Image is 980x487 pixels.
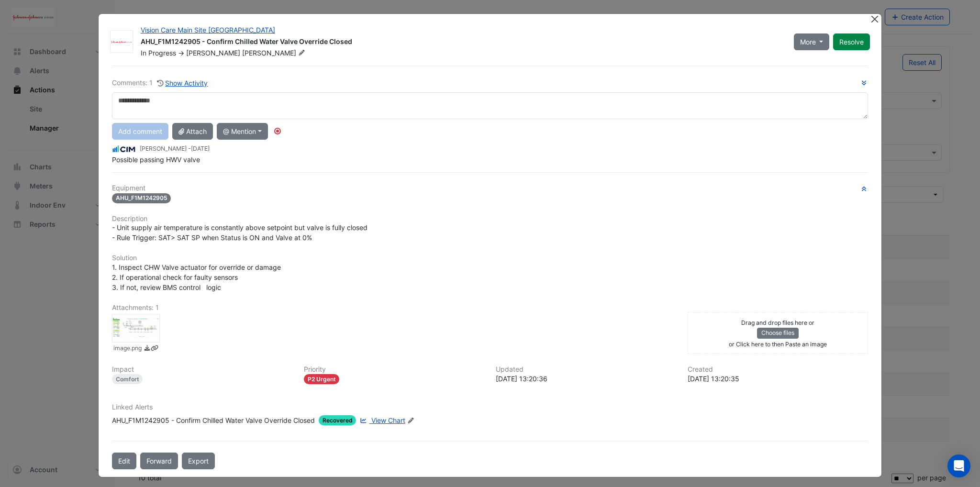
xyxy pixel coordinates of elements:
div: image.png [112,314,160,343]
button: More [794,33,830,50]
button: Attach [172,123,213,140]
h6: Equipment [112,184,868,192]
span: In Progress [141,49,176,57]
span: Possible passing HWV valve [112,155,200,164]
h6: Updated [496,365,676,374]
a: Copy link to clipboard [151,344,158,354]
h6: Description [112,215,868,223]
span: [PERSON_NAME] [186,49,240,57]
h6: Impact [112,365,292,374]
small: Drag and drop files here or [741,319,814,326]
a: View Chart [358,415,405,425]
span: [PERSON_NAME] [242,48,307,58]
span: AHU_F1M1242905 [112,193,171,203]
button: Forward [140,453,178,469]
div: Comments: 1 [112,77,209,89]
h6: Priority [304,365,484,374]
h6: Attachments: 1 [112,304,868,312]
div: Comfort [112,374,143,384]
a: Export [182,453,215,469]
h6: Created [688,365,868,374]
span: View Chart [371,416,405,424]
img: JnJ Vision Care [111,37,133,47]
div: AHU_F1M1242905 - Confirm Chilled Water Valve Override Closed [112,415,315,425]
h6: Linked Alerts [112,403,868,411]
div: P2 Urgent [304,374,340,384]
span: Recovered [319,415,356,425]
h6: Solution [112,254,868,262]
span: More [800,37,816,47]
a: Download [144,344,151,354]
a: Vision Care Main Site [GEOGRAPHIC_DATA] [141,26,275,34]
div: Open Intercom Messenger [947,454,970,477]
button: Choose files [757,328,799,338]
div: [DATE] 13:20:35 [688,374,868,384]
button: Show Activity [156,77,209,89]
fa-icon: Edit Linked Alerts [407,417,414,424]
span: -> [178,49,184,57]
button: @ Mention [217,123,268,140]
button: Edit [112,453,136,469]
button: Resolve [833,33,870,50]
div: Tooltip anchor [273,127,282,135]
small: or Click here to then Paste an image [729,341,827,348]
span: 2025-06-23 13:20:36 [191,145,210,152]
div: [DATE] 13:20:36 [496,374,676,384]
button: Close [869,14,880,24]
span: 1. Inspect CHW Valve actuator for override or damage 2. If operational check for faulty sensors 3... [112,263,281,291]
span: - Unit supply air temperature is constantly above setpoint but valve is fully closed - Rule Trigg... [112,223,367,242]
div: AHU_F1M1242905 - Confirm Chilled Water Valve Override Closed [141,37,782,48]
small: [PERSON_NAME] - [140,144,210,153]
img: CIM [112,144,136,155]
small: image.png [113,344,142,354]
